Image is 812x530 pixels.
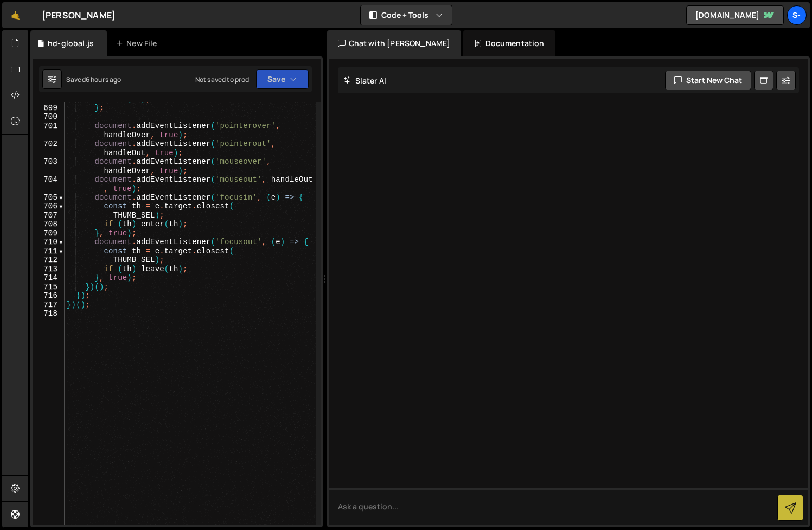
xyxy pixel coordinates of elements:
[33,220,65,229] div: 708
[33,273,65,283] div: 714
[463,30,555,56] div: Documentation
[2,2,29,28] a: 🤙
[33,104,65,113] div: 699
[33,193,65,202] div: 705
[42,9,116,22] div: [PERSON_NAME]
[33,265,65,274] div: 713
[66,75,122,84] div: Saved
[33,291,65,301] div: 716
[116,38,161,49] div: New File
[787,5,807,25] a: s-
[665,71,751,90] button: Start new chat
[33,175,65,193] div: 704
[33,202,65,211] div: 706
[195,75,250,84] div: Not saved to prod
[33,229,65,238] div: 709
[327,30,462,56] div: Chat with [PERSON_NAME]
[33,247,65,256] div: 711
[33,309,65,318] div: 718
[686,5,784,25] a: [DOMAIN_NAME]
[33,211,65,220] div: 707
[361,5,452,25] button: Code + Tools
[33,112,65,122] div: 700
[33,283,65,292] div: 715
[48,38,94,49] div: hd-global.js
[256,69,309,89] button: Save
[86,75,122,84] div: 6 hours ago
[33,139,65,157] div: 702
[343,75,387,86] h2: Slater AI
[33,301,65,310] div: 717
[33,256,65,265] div: 712
[33,157,65,175] div: 703
[33,122,65,139] div: 701
[33,238,65,247] div: 710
